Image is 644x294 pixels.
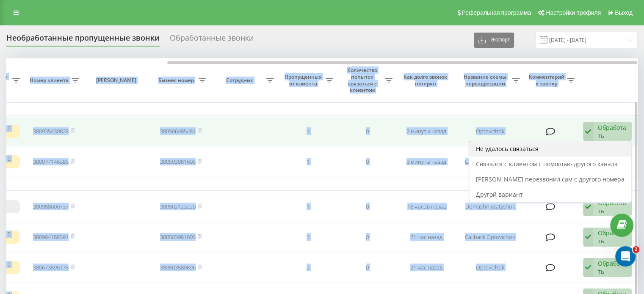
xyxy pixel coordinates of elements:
span: Название схемы переадресации [460,74,512,87]
td: 1 [278,148,337,176]
td: Optovichok [456,117,524,146]
button: Экспорт [474,33,514,48]
a: 380935430828 [33,127,69,135]
span: Реферальная программа [462,9,531,16]
td: 2 минуты назад [397,117,456,146]
td: Callback Optovichok [456,148,524,176]
a: 380964188591 [33,233,69,241]
span: 2 [633,246,639,253]
td: 0 [337,117,397,146]
td: Optovichok [456,253,524,282]
a: 380673595175 [33,264,69,271]
div: Обработанные звонки [170,33,254,47]
a: 380988000737 [33,203,69,210]
td: 1 [278,192,337,221]
a: 380502123220 [160,203,196,210]
div: Обработать [598,199,627,215]
span: [PERSON_NAME] перезвонил сам с другого номера [476,175,625,183]
span: Другой вариант [476,190,523,198]
span: Количество попыток связаться с клиентом [342,67,385,93]
span: Номер клиента [28,77,72,84]
td: 0 [337,223,397,252]
span: Не удалось связаться [476,145,539,153]
div: Обработать [598,124,627,140]
iframe: Intercom live chat [615,246,636,267]
span: Пропущенных от клиента [282,74,326,87]
span: [PERSON_NAME] [91,77,144,84]
td: 21 час назад [397,223,456,252]
a: 380506485481 [160,127,196,135]
td: Callback Optovichok [456,223,524,252]
span: Как долго звонок потерян [404,74,449,87]
span: Бизнес номер [155,77,199,84]
span: Связался с клиентом с помощью другого канала [476,160,618,168]
td: 1 [278,223,337,252]
td: Domashniyzatyshok [456,192,524,221]
span: Комментарий к звонку [528,74,567,87]
span: Выход [615,9,633,16]
td: 0 [337,148,397,176]
a: 380977146385 [33,158,69,165]
td: 3 минуты назад [397,148,456,176]
td: 21 час назад [397,253,456,282]
div: Обработать [598,259,627,275]
td: 0 [337,253,397,282]
a: 380503981605 [160,158,196,165]
a: 380503580896 [160,264,196,271]
td: 18 часов назад [397,192,456,221]
td: 2 [278,253,337,282]
div: Необработанные пропущенные звонки [6,33,160,47]
div: Обработать [598,229,627,245]
span: Настройки профиля [546,9,601,16]
td: 0 [337,192,397,221]
span: Сотрудник [215,77,266,84]
a: 380503981605 [160,233,196,241]
td: 1 [278,117,337,146]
